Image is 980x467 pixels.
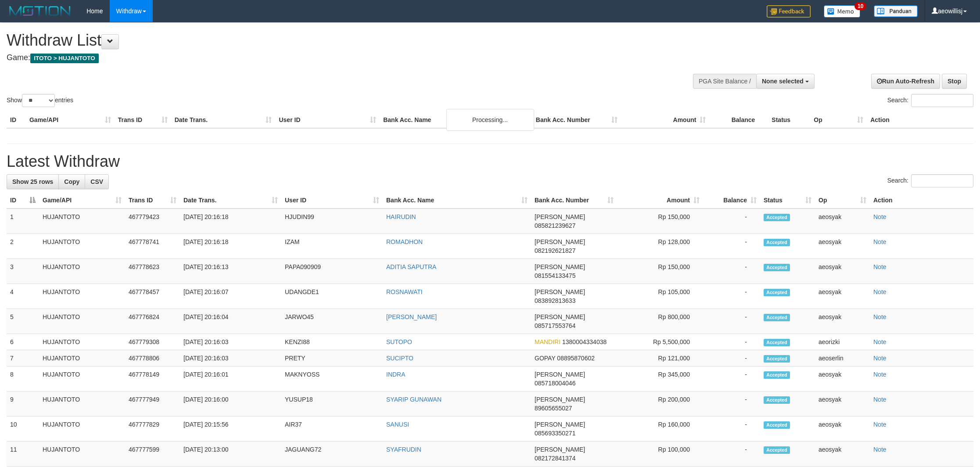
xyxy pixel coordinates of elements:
td: aeosyak [815,284,870,309]
a: SANUSI [386,421,409,428]
td: MAKNYOSS [281,366,383,392]
span: Copy 085821239627 to clipboard [535,222,575,229]
td: HUJANTOTO [39,392,125,417]
td: [DATE] 20:16:03 [180,350,281,366]
td: Rp 5,500,000 [617,334,703,350]
span: Copy 1380004334038 to clipboard [562,338,607,345]
input: Search: [911,174,973,187]
td: aeosyak [815,366,870,392]
td: 467778741 [125,234,180,259]
th: Op: activate to sort column ascending [815,192,870,208]
td: aeosyak [815,417,870,442]
td: Rp 105,000 [617,284,703,309]
span: Accepted [764,239,790,246]
td: 4 [7,284,39,309]
a: SUCIPTO [386,355,413,362]
td: Rp 150,000 [617,208,703,234]
span: [PERSON_NAME] [535,313,585,320]
span: Copy 08895870602 to clipboard [557,355,595,362]
td: aeosyak [815,208,870,234]
td: Rp 160,000 [617,417,703,442]
td: [DATE] 20:16:04 [180,309,281,334]
a: [PERSON_NAME] [386,313,437,320]
img: MOTION_logo.png [7,4,73,18]
td: 467779308 [125,334,180,350]
td: [DATE] 20:16:18 [180,234,281,259]
td: 11 [7,442,39,467]
label: Search: [887,174,973,187]
a: Show 25 rows [7,174,59,189]
span: [PERSON_NAME] [535,446,585,453]
th: Balance: activate to sort column ascending [703,192,760,208]
span: Accepted [764,264,790,271]
th: Amount [621,112,710,128]
td: 9 [7,392,39,417]
a: SYAFRUDIN [386,446,421,453]
td: Rp 800,000 [617,309,703,334]
td: - [703,417,760,442]
td: PRETY [281,350,383,366]
span: Copy 082192621827 to clipboard [535,247,575,254]
th: User ID [275,112,380,128]
td: 467778623 [125,259,180,284]
td: IZAM [281,234,383,259]
span: Accepted [764,371,790,379]
td: [DATE] 20:15:56 [180,417,281,442]
span: Copy 085717553764 to clipboard [535,322,575,329]
span: [PERSON_NAME] [535,288,585,295]
td: HUJANTOTO [39,208,125,234]
td: [DATE] 20:16:18 [180,208,281,234]
div: Processing... [446,109,534,131]
img: Button%20Memo.svg [824,5,861,18]
span: [PERSON_NAME] [535,421,585,428]
td: aeosyak [815,234,870,259]
span: Copy [64,178,79,185]
td: - [703,234,760,259]
span: None selected [762,78,804,85]
td: 7 [7,350,39,366]
a: Note [873,288,887,295]
th: Balance [709,112,768,128]
th: ID: activate to sort column descending [7,192,39,208]
span: Copy 082172841374 to clipboard [535,455,575,462]
td: 467778149 [125,366,180,392]
a: Stop [942,74,967,89]
td: aeosyak [815,259,870,284]
td: - [703,208,760,234]
a: INDRA [386,371,406,378]
td: 8 [7,366,39,392]
td: HUJANTOTO [39,350,125,366]
th: Date Trans. [171,112,276,128]
td: - [703,350,760,366]
td: - [703,392,760,417]
span: 10 [854,2,866,10]
span: [PERSON_NAME] [535,213,585,220]
td: 467777949 [125,392,180,417]
span: CSV [90,178,103,185]
td: - [703,334,760,350]
td: HUJANTOTO [39,366,125,392]
th: Bank Acc. Number [532,112,621,128]
th: Status: activate to sort column ascending [760,192,815,208]
td: 467776824 [125,309,180,334]
th: Status [768,112,810,128]
label: Show entries [7,94,73,107]
span: Accepted [764,289,790,296]
th: ID [7,112,26,128]
td: HUJANTOTO [39,442,125,467]
a: Note [873,396,887,403]
th: Bank Acc. Number: activate to sort column ascending [531,192,617,208]
td: aeosyak [815,309,870,334]
span: ITOTO > HUJANTOTO [30,54,99,63]
h1: Withdraw List [7,32,645,49]
td: - [703,366,760,392]
span: [PERSON_NAME] [535,263,585,270]
span: Accepted [764,421,790,429]
td: aeosyak [815,392,870,417]
td: [DATE] 20:16:01 [180,366,281,392]
th: Op [810,112,867,128]
td: [DATE] 20:16:03 [180,334,281,350]
th: Bank Acc. Name [380,112,532,128]
a: ROSNAWATI [386,288,423,295]
a: Note [873,263,887,270]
